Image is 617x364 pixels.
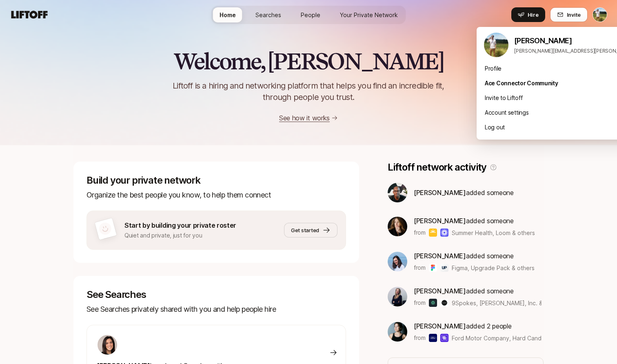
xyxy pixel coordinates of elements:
[484,33,508,57] img: Tyler Kieft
